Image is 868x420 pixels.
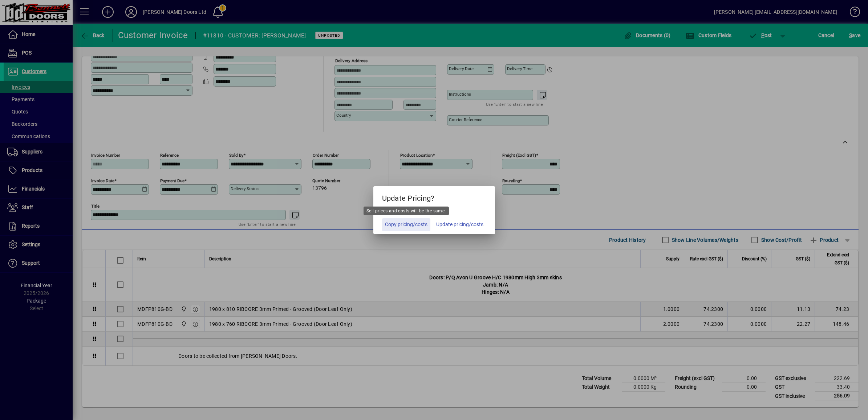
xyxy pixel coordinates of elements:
[364,207,449,215] div: Sell prices and costs will be the same.
[385,221,427,228] span: Copy pricing/costs
[433,218,486,231] button: Update pricing/costs
[382,218,430,231] button: Copy pricing/costs
[373,186,495,207] h5: Update Pricing?
[436,221,483,228] span: Update pricing/costs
